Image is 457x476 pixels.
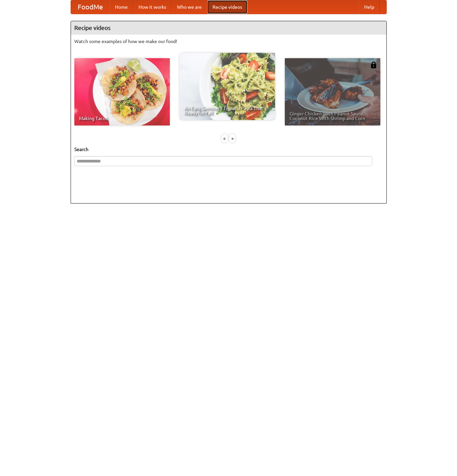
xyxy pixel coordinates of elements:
a: Who we are [172,0,207,14]
a: How it works [133,0,172,14]
a: Home [110,0,133,14]
p: Watch some examples of how we make our food! [74,38,383,45]
h4: Recipe videos [71,21,386,35]
span: Making Tacos [79,116,165,121]
a: An Easy, Summery Tomato Pasta That's Ready for Fall [180,53,275,120]
span: An Easy, Summery Tomato Pasta That's Ready for Fall [184,106,270,115]
a: FoodMe [71,0,110,14]
div: « [222,134,228,143]
h5: Search [74,146,383,153]
div: » [229,134,235,143]
a: Making Tacos [74,58,170,125]
img: 483408.png [370,62,377,68]
a: Recipe videos [207,0,247,14]
a: Help [359,0,380,14]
